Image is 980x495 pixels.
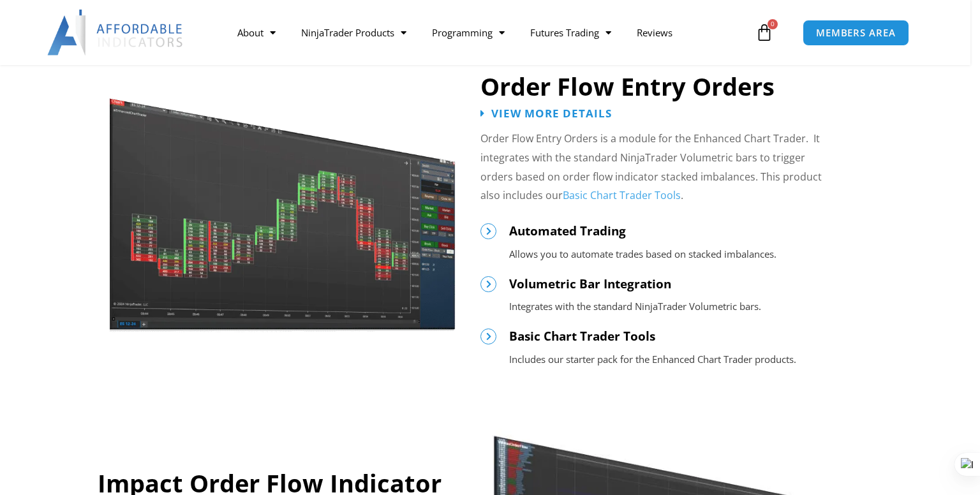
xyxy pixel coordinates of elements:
a: NinjaTrader Products [288,18,419,47]
span: Volumetric Bar Integration [509,276,671,292]
p: Order Flow Entry Orders is a module for the Enhanced Chart Trader. It integrates with the standar... [480,129,835,205]
a: View More Details [480,108,612,119]
span: Basic Chart Trader Tools [509,328,655,344]
span: MEMBERS AREA [816,28,896,38]
img: Orderflow11 | Affordable Indicators – NinjaTrader [108,96,456,334]
span: 0 [768,19,778,29]
nav: Menu [225,18,752,47]
span: Automated Trading [509,223,626,239]
h2: Order Flow Entry Orders [480,71,882,102]
a: Futures Trading [517,18,624,47]
img: LogoAI | Affordable Indicators – NinjaTrader [47,10,184,55]
span: View More Details [491,108,612,119]
p: Includes our starter pack for the Enhanced Chart Trader products. [509,351,882,369]
a: MEMBERS AREA [803,20,909,46]
a: Programming [419,18,517,47]
a: 0 [736,14,792,51]
a: Reviews [624,18,685,47]
p: Integrates with the standard NinjaTrader Volumetric bars. [509,298,882,316]
p: Allows you to automate trades based on stacked imbalances. [509,246,882,263]
a: Basic Chart Trader Tools [563,188,681,202]
a: About [225,18,288,47]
